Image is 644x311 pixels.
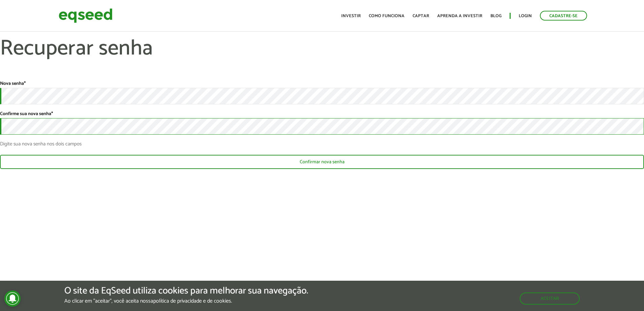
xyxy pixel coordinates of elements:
a: Login [519,14,532,18]
span: Este campo é obrigatório. [24,80,26,88]
span: Este campo é obrigatório. [51,110,53,118]
a: Investir [341,14,361,18]
button: Aceitar [520,292,580,305]
a: Como funciona [369,14,405,18]
a: Aprenda a investir [437,14,482,18]
a: Captar [413,14,429,18]
p: Ao clicar em "aceitar", você aceita nossa . [64,298,308,304]
a: Blog [490,14,502,18]
a: política de privacidade e de cookies [153,299,231,304]
img: EqSeed [59,7,112,25]
h5: O site da EqSeed utiliza cookies para melhorar sua navegação. [64,286,308,296]
a: Cadastre-se [540,11,587,21]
